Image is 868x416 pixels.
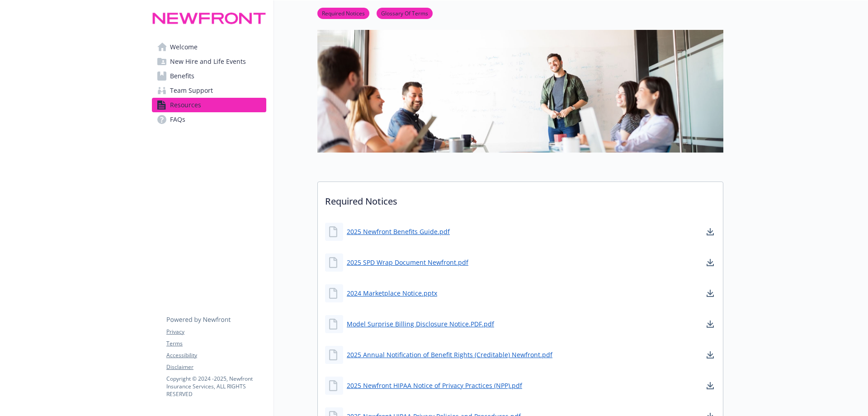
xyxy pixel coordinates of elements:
span: Benefits [170,69,194,83]
a: Disclaimer [166,363,266,371]
a: Benefits [152,69,266,83]
a: download document [705,380,716,391]
a: Privacy [166,328,266,336]
a: download document [705,257,716,268]
a: FAQs [152,112,266,127]
a: Terms [166,339,266,348]
p: Copyright © 2024 - 2025 , Newfront Insurance Services, ALL RIGHTS RESERVED [166,375,266,398]
a: Model Surprise Billing Disclosure Notice.PDF.pdf [347,319,494,329]
a: 2025 Newfront Benefits Guide.pdf [347,227,450,236]
a: download document [705,226,716,237]
a: 2025 Annual Notification of Benefit Rights (Creditable) Newfront.pdf [347,350,552,359]
a: 2025 SPD Wrap Document Newfront.pdf [347,258,468,267]
span: Welcome [170,40,198,54]
a: 2025 Newfront HIPAA Notice of Privacy Practices (NPP).pdf [347,381,522,390]
a: download document [705,319,716,330]
a: download document [705,349,716,360]
a: Team Support [152,83,266,98]
span: Team Support [170,83,213,98]
span: New Hire and Life Events [170,54,246,69]
span: FAQs [170,112,185,127]
a: Required Notices [317,9,369,17]
a: download document [705,288,716,299]
a: Resources [152,98,266,112]
a: Welcome [152,40,266,54]
span: Resources [170,98,201,112]
a: New Hire and Life Events [152,54,266,69]
a: Glossary Of Terms [377,9,433,17]
img: resources page banner [317,30,723,152]
p: Required Notices [318,182,723,215]
a: Accessibility [166,351,266,359]
a: 2024 Marketplace Notice.pptx [347,288,437,298]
